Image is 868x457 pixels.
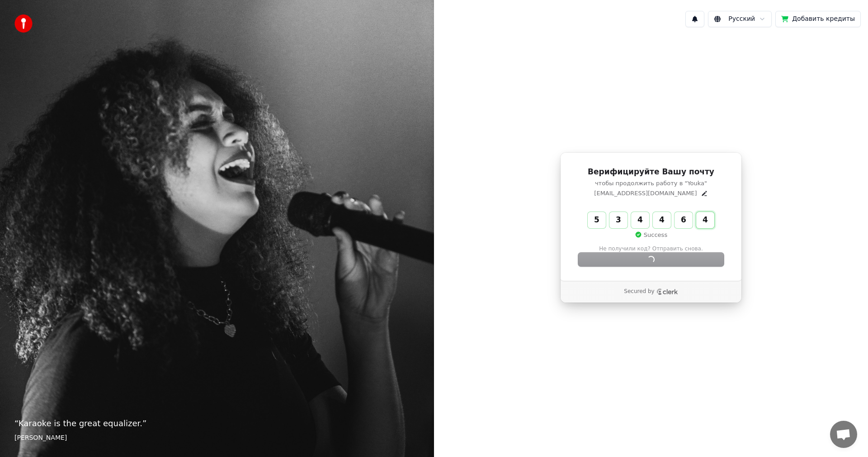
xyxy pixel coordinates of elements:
[635,231,667,239] p: Success
[594,189,697,197] p: [EMAIL_ADDRESS][DOMAIN_NAME]
[775,11,861,27] button: Добавить кредиты
[578,179,724,188] p: чтобы продолжить работу в "Youka"
[578,167,724,178] h1: Верифицируйте Вашу почту
[656,289,678,295] a: Clerk logo
[14,14,33,33] img: youka
[14,417,420,430] p: “ Karaoke is the great equalizer. ”
[624,288,654,295] p: Secured by
[701,190,708,197] button: Edit
[830,421,857,448] a: Открытый чат
[588,212,732,228] input: Enter verification code
[14,433,420,443] footer: [PERSON_NAME]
